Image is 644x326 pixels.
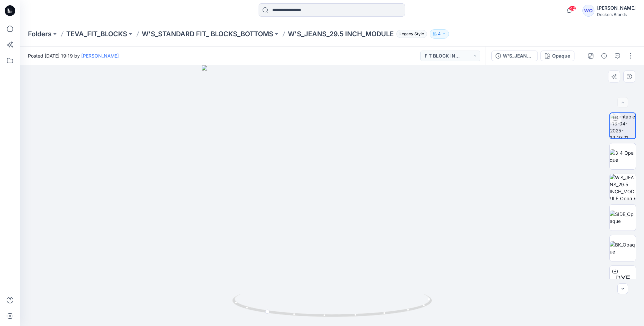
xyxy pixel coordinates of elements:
[540,51,574,61] button: Opaque
[396,30,427,38] span: Legacy Style
[610,149,636,163] img: 3_4_Opaque
[610,211,636,225] img: SIDE_Opaque
[503,52,534,60] div: W'S_JEANS_29.5 INCH_MODULE
[142,29,273,39] a: W'S_STANDARD FIT_ BLOCKS_BOTTOMS
[552,52,570,60] div: Opaque
[438,30,441,38] p: 4
[610,174,636,200] img: W'S_JEANS_29.5 INCH_MODULE_Opaque
[615,273,630,285] span: DXF
[599,51,609,61] button: Details
[610,113,635,138] img: turntable-18-04-2025-19:19:21
[597,4,636,12] div: [PERSON_NAME]
[66,29,127,39] a: TEVA_FIT_BLOCKS
[430,29,449,39] button: 4
[582,5,594,17] div: WO
[597,12,636,17] div: Deckers Brands
[491,51,538,61] button: W'S_JEANS_29.5 INCH_MODULE
[81,53,119,59] a: [PERSON_NAME]
[569,6,576,11] span: 42
[610,241,636,255] img: BK_Opaque
[288,29,394,39] p: W'S_JEANS_29.5 INCH_MODULE
[28,29,52,39] a: Folders
[28,52,119,59] span: Posted [DATE] 19:19 by
[394,29,427,39] button: Legacy Style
